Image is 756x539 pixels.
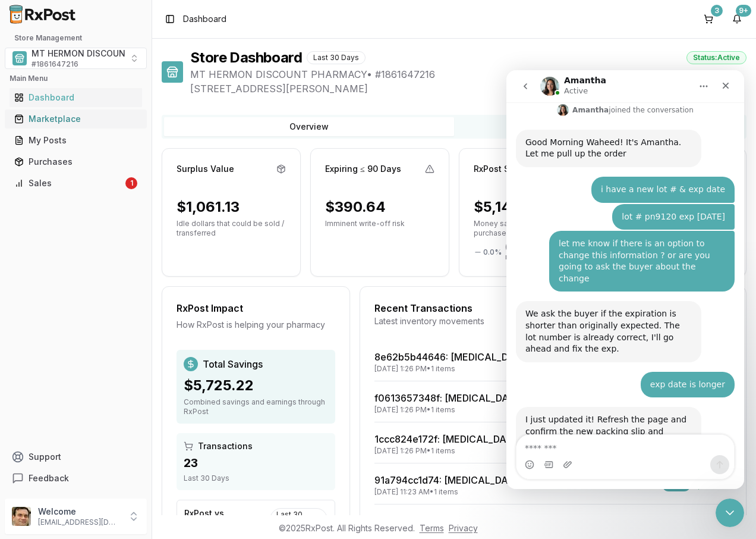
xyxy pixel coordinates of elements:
div: $390.64 [325,198,386,217]
button: Dashboard [5,88,147,107]
div: Sales [14,177,123,189]
iframe: Intercom live chat [506,70,744,489]
div: Recent Transactions [374,301,732,315]
div: $1,061.13 [177,198,240,217]
button: Support [5,446,147,468]
a: 91a794cc1d74: [MEDICAL_DATA] 24-26 MG TABS [374,474,600,486]
div: 3 [711,5,723,17]
a: Privacy [449,523,478,533]
p: Welcome [38,506,121,518]
div: RxPost Impact [177,301,335,315]
div: Last 30 Days [270,508,327,531]
div: Status: Active [686,51,746,64]
div: 23 [184,455,328,471]
div: Latest inventory movements [374,315,732,327]
div: RxPost Savings [474,163,537,175]
a: My Posts [10,130,142,151]
button: Marketplace [5,109,147,129]
div: [DATE] 11:23 AM • 1 items [374,487,600,497]
p: Idle dollars that could be sold / transferred [177,219,286,238]
div: How RxPost is helping your pharmacy [177,319,335,331]
div: [DATE] 1:26 PM • 1 items [374,405,585,415]
a: Dashboard [10,87,142,108]
p: [EMAIL_ADDRESS][DOMAIN_NAME] [38,518,121,527]
div: Marketplace [14,113,137,125]
iframe: Intercom live chat [716,499,744,527]
button: 9+ [727,10,746,29]
a: Marketplace [10,108,142,130]
div: RxPost vs Traditional [184,507,270,531]
p: Money saved on RxPost purchases [474,219,583,238]
a: 8e62b5b44646: [MEDICAL_DATA] 2.5 MCG/ACT AERS [374,351,623,363]
div: 1 [125,177,137,189]
div: Purchases [14,156,137,168]
div: 9+ [736,5,751,17]
a: Terms [420,523,444,533]
a: 1ccc824e172f: [MEDICAL_DATA] 10 MG TABS [374,433,581,445]
button: Sales1 [5,174,147,193]
h1: Store Dashboard [190,48,302,67]
div: Combined savings and earnings through RxPost [184,397,328,416]
h2: Store Management [5,33,147,43]
button: Purchases [5,152,147,171]
button: Select a view [5,48,147,69]
span: Transactions [198,440,253,452]
span: # 1861647216 [31,59,78,69]
nav: breadcrumb [183,13,226,25]
button: Overview [164,117,454,136]
div: Dashboard [14,92,137,104]
div: My Posts [14,134,137,146]
button: Feedback [5,468,147,489]
div: [DATE] 1:26 PM • 1 items [374,446,581,456]
a: f0613657348f: [MEDICAL_DATA] 25 MG TABS [374,392,585,404]
div: $5,725.22 [184,376,328,395]
span: [STREET_ADDRESS][PERSON_NAME] [190,82,746,96]
div: Last 30 Days [184,474,328,483]
button: 3 [699,10,718,29]
a: Sales1 [10,173,142,194]
span: Dashboard [183,13,226,25]
span: MT HERMON DISCOUNT PHARMACY • # 1861647216 [190,67,746,82]
img: User avatar [12,507,31,526]
span: Total Savings [203,357,263,371]
span: MT HERMON DISCOUNT PHARMACY [31,48,180,59]
span: ( - $5,141.31 ) vs. last month [505,243,583,262]
div: Expiring ≤ 90 Days [325,163,401,175]
a: Purchases [10,151,142,173]
div: [DATE] 1:26 PM • 1 items [374,364,623,374]
span: 0.0 % [483,247,502,257]
button: Transactions [454,117,744,136]
h2: Main Menu [10,74,142,83]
